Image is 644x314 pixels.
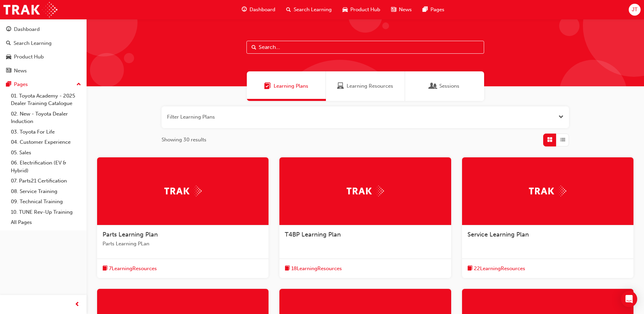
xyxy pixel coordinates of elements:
[3,37,84,50] a: Search Learning
[14,67,27,75] div: News
[399,6,412,14] span: News
[337,3,386,17] a: car-iconProduct Hub
[76,80,81,89] span: up-icon
[264,82,271,90] span: Learning Plans
[3,51,84,63] a: Product Hub
[350,6,380,14] span: Product Hub
[103,264,108,273] span: book-icon
[247,71,326,101] a: Learning PlansLearning Plans
[109,265,157,273] span: 7 Learning Resources
[164,186,202,196] img: Trak
[3,22,84,78] button: DashboardSearch LearningProduct HubNews
[103,231,158,238] span: Parts Learning Plan
[8,217,84,228] a: All Pages
[14,39,52,47] div: Search Learning
[14,25,40,33] div: Dashboard
[6,27,11,33] span: guage-icon
[3,2,57,17] img: Trak
[467,264,473,273] span: book-icon
[252,43,256,51] span: Search
[236,3,281,17] a: guage-iconDashboard
[3,78,84,91] button: Pages
[294,6,332,14] span: Search Learning
[391,5,396,14] span: news-icon
[347,186,384,196] img: Trak
[629,4,641,16] button: JT
[274,82,308,90] span: Learning Plans
[279,157,451,278] a: TrakT4BP Learning Planbook-icon18LearningResources
[474,265,525,273] span: 22 Learning Resources
[386,3,417,17] a: news-iconNews
[467,264,525,273] button: book-icon22LearningResources
[347,82,393,90] span: Learning Resources
[8,186,84,197] a: 08. Service Training
[75,300,80,309] span: prev-icon
[405,71,484,101] a: SessionsSessions
[8,196,84,207] a: 09. Technical Training
[560,136,565,144] span: List
[547,136,552,144] span: Grid
[467,231,529,238] span: Service Learning Plan
[8,109,84,127] a: 02. New - Toyota Dealer Induction
[632,6,638,14] span: JT
[14,81,28,88] div: Pages
[6,68,11,74] span: news-icon
[8,158,84,176] a: 06. Electrification (EV & Hybrid)
[337,82,344,90] span: Learning Resources
[3,65,84,77] a: News
[8,91,84,109] a: 01. Toyota Academy - 2025 Dealer Training Catalogue
[439,82,459,90] span: Sessions
[326,71,405,101] a: Learning ResourcesLearning Resources
[8,147,84,158] a: 05. Sales
[6,54,11,60] span: car-icon
[3,23,84,36] a: Dashboard
[242,5,247,14] span: guage-icon
[103,264,157,273] button: book-icon7LearningResources
[6,40,11,47] span: search-icon
[8,176,84,186] a: 07. Parts21 Certification
[250,6,275,14] span: Dashboard
[285,231,341,238] span: T4BP Learning Plan
[8,137,84,147] a: 04. Customer Experience
[285,264,342,273] button: book-icon18LearningResources
[281,3,337,17] a: search-iconSearch Learning
[8,127,84,137] a: 03. Toyota For Life
[529,186,566,196] img: Trak
[285,264,290,273] span: book-icon
[430,82,437,90] span: Sessions
[423,5,428,14] span: pages-icon
[417,3,450,17] a: pages-iconPages
[621,291,637,307] div: Open Intercom Messenger
[97,157,269,278] a: TrakParts Learning PlanParts Learning PLanbook-icon7LearningResources
[162,136,206,144] span: Showing 30 results
[462,157,633,278] a: TrakService Learning Planbook-icon22LearningResources
[558,113,564,121] button: Open the filter
[291,265,342,273] span: 18 Learning Resources
[8,207,84,217] a: 10. TUNE Rev-Up Training
[430,6,444,14] span: Pages
[6,82,11,88] span: pages-icon
[246,41,484,54] input: Search...
[286,5,291,14] span: search-icon
[343,5,348,14] span: car-icon
[14,53,44,61] div: Product Hub
[103,240,263,248] span: Parts Learning PLan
